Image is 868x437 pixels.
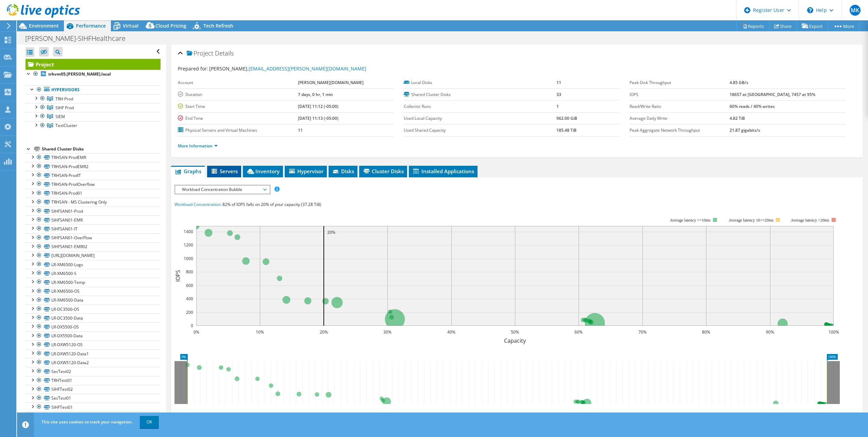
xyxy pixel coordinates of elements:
[22,35,136,42] h1: [PERSON_NAME]-SIHFHealthcare
[26,340,161,349] a: LR-DXW5120-OS
[828,329,839,335] text: 100%
[55,123,77,128] span: TestCluster
[55,114,65,119] span: SIEM
[123,22,138,29] span: Virtual
[178,91,298,98] label: Duration
[26,162,161,171] a: TRHSAN-ProdEMR2
[850,5,861,16] span: MK
[186,296,193,302] text: 400
[26,215,161,224] a: SIHFSAN01-EMR
[556,103,559,109] b: 1
[26,85,161,94] a: Hypervisors
[209,65,366,72] span: [PERSON_NAME],
[630,127,729,134] label: Peak Aggregate Network Throughput
[256,329,264,335] text: 10%
[797,21,828,31] a: Export
[412,168,474,175] span: Installed Applications
[26,269,161,278] a: LR-XM6500-S
[155,22,186,29] span: Cloud Pricing
[26,251,161,260] a: [URL][DOMAIN_NAME]
[26,180,161,189] a: TRHSAN-ProdOverflow
[140,416,159,428] a: OK
[191,323,193,328] text: 0
[404,103,556,110] label: Collector Runs
[26,296,161,305] a: LR-XM6500-Data
[26,242,161,251] a: SIHFSAN01-EMR02
[298,115,338,121] b: [DATE] 11:13 (-05:00)
[320,329,328,335] text: 20%
[702,329,710,335] text: 80%
[670,218,711,223] tspan: Average latency <=10ms
[791,218,829,223] text: Average latency >20ms
[55,105,74,111] span: SIHF Prod
[41,419,133,425] span: This site uses cookies to track your navigation.
[26,260,161,269] a: LR-XM6500-Logs
[332,168,354,175] span: Disks
[828,21,859,31] a: More
[630,115,729,122] label: Average Daily Write
[630,103,729,110] label: Read/Write Ratio
[186,309,193,315] text: 200
[327,229,335,235] text: 20%
[574,329,583,335] text: 60%
[26,153,161,162] a: TRHSAN-ProdEMR
[511,329,519,335] text: 50%
[203,22,233,29] span: Tech Refresh
[76,22,106,29] span: Performance
[178,65,208,72] label: Prepared for:
[298,103,338,109] b: [DATE] 11:12 (-05:00)
[730,103,775,109] b: 60% reads / 40% writes
[26,367,161,376] a: SecTest02
[730,92,815,97] b: 18657 at [GEOGRAPHIC_DATA], 7457 at 95%
[26,358,161,367] a: LR-DXW5120-Data2
[730,115,745,121] b: 4.82 TiB
[737,21,769,31] a: Reports
[26,376,161,385] a: TRHTest01
[729,218,773,223] tspan: Average latency 10<=20ms
[556,80,561,85] b: 11
[174,201,221,207] span: Workload Concentration:
[298,127,303,133] b: 11
[26,103,161,112] a: SIHF Prod
[178,127,298,134] label: Physical Servers and Virtual Machines
[42,145,161,153] div: Shared Cluster Disks
[26,278,161,287] a: LR-XM6500-Temp
[26,189,161,198] a: TRHSAN-Prod01
[184,229,193,234] text: 1400
[404,79,556,86] label: Local Disks
[769,21,797,31] a: Share
[174,270,182,282] text: IOPS
[179,185,266,194] span: Workload Concentration Bubble
[26,322,161,331] a: LR-DX5500-OS
[193,329,199,335] text: 0%
[404,115,556,122] label: Used Local Capacity
[730,80,748,85] b: 4.85 GB/s
[556,92,561,97] b: 33
[215,49,234,57] span: Details
[807,7,813,13] svg: \n
[404,91,556,98] label: Shared Cluster Disks
[298,80,364,85] b: [PERSON_NAME][DOMAIN_NAME]
[556,127,577,133] b: 185.48 TiB
[638,329,647,335] text: 70%
[404,127,556,134] label: Used Shared Capacity
[26,394,161,403] a: SecTest01
[298,92,333,97] b: 7 days, 0 hr, 1 min
[186,282,193,288] text: 600
[211,168,238,175] span: Servers
[55,96,73,102] span: TRH Prod
[26,207,161,215] a: SIHFSAN01-Prod
[288,168,323,175] span: Hypervisor
[186,269,193,275] text: 800
[184,242,193,248] text: 1200
[26,224,161,233] a: SIHFSAN01-IT
[630,79,729,86] label: Peak Disk Throughput
[249,65,366,72] a: [EMAIL_ADDRESS][PERSON_NAME][DOMAIN_NAME]
[363,168,404,175] span: Cluster Disks
[26,171,161,180] a: TRHSAN-ProdIT
[246,168,280,175] span: Inventory
[26,349,161,358] a: LR-DXW5120-Data1
[730,127,760,133] b: 21.87 gigabits/s
[26,331,161,340] a: LR-DX5500-Data
[178,115,298,122] label: End Time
